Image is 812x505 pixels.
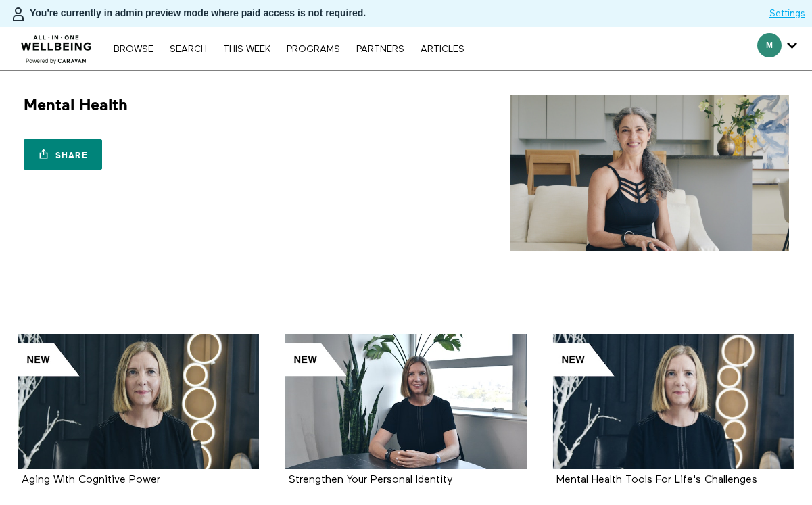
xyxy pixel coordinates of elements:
img: CARAVAN [16,25,97,66]
a: Search [163,45,214,54]
a: Settings [769,7,805,20]
a: Strengthen Your Personal Identity [285,334,526,469]
img: Mental Health [510,95,788,251]
a: Aging With Cognitive Power [22,475,160,485]
strong: Strengthen Your Personal Identity [289,475,453,485]
strong: Aging With Cognitive Power [22,475,160,485]
a: THIS WEEK [216,45,277,54]
div: Secondary [747,27,807,70]
a: Strengthen Your Personal Identity [289,475,453,485]
a: Browse [107,45,160,54]
a: PROGRAMS [280,45,347,54]
a: Mental Health Tools For Life's Challenges [556,475,757,485]
h1: Mental Health [24,95,128,116]
strong: Mental Health Tools For Life's Challenges [556,475,757,485]
a: ARTICLES [414,45,471,54]
img: person-bdfc0eaa9744423c596e6e1c01710c89950b1dff7c83b5d61d716cfd8139584f.svg [10,6,26,22]
a: PARTNERS [350,45,411,54]
a: Share [24,139,102,170]
nav: Primary [107,42,471,55]
a: Mental Health Tools For Life's Challenges [553,334,794,469]
a: Aging With Cognitive Power [18,334,259,469]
